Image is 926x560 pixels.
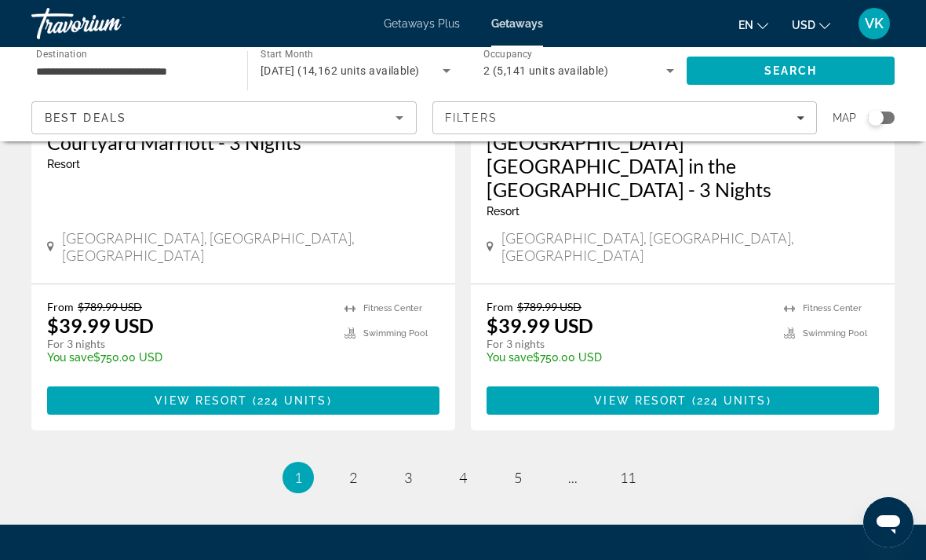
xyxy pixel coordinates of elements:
span: 224 units [257,394,327,407]
button: Change language [738,13,768,36]
p: $750.00 USD [487,351,768,364]
span: Start Month [261,49,313,60]
iframe: Кнопка запуска окна обмена сообщениями [863,497,913,547]
span: 2 [349,469,357,486]
span: [DATE] (14,162 units available) [261,64,420,77]
span: 3 [404,469,412,486]
span: 224 units [697,394,767,407]
span: Search [764,64,818,77]
button: Filters [432,101,818,134]
a: Courtyard Marriott - 3 Nights [47,130,439,154]
span: Resort [47,158,80,170]
span: 11 [620,469,636,486]
span: [GEOGRAPHIC_DATA], [GEOGRAPHIC_DATA], [GEOGRAPHIC_DATA] [501,229,879,264]
mat-select: Sort by [45,108,403,127]
a: Getaways Plus [384,17,460,30]
p: $39.99 USD [47,313,154,337]
span: 5 [514,469,522,486]
span: Map [833,107,856,129]
button: View Resort(224 units) [487,386,879,415]
span: 4 [459,469,467,486]
a: [GEOGRAPHIC_DATA] [GEOGRAPHIC_DATA] in the [GEOGRAPHIC_DATA] - 3 Nights [487,130,879,201]
a: Travorium [31,3,188,44]
p: For 3 nights [487,337,768,351]
span: View Resort [594,394,687,407]
span: ... [568,469,578,486]
span: View Resort [155,394,247,407]
span: USD [792,19,815,31]
p: $39.99 USD [487,313,593,337]
span: 1 [294,469,302,486]
span: Resort [487,205,520,218]
span: ( ) [247,394,331,407]
span: Fitness Center [363,303,422,313]
span: ( ) [687,394,771,407]
a: Getaways [491,17,543,30]
span: From [487,300,513,313]
button: Change currency [792,13,830,36]
span: Filters [445,112,498,124]
span: You save [47,351,93,364]
span: 2 (5,141 units available) [483,64,608,77]
span: en [738,19,753,31]
span: Swimming Pool [803,328,867,339]
button: View Resort(224 units) [47,386,439,415]
span: $789.99 USD [78,300,142,313]
p: For 3 nights [47,337,329,351]
span: $789.99 USD [517,300,581,313]
span: From [47,300,74,313]
button: User Menu [854,7,895,40]
span: Fitness Center [803,303,862,313]
p: $750.00 USD [47,351,329,364]
input: Select destination [36,62,227,81]
button: Search [687,57,895,85]
span: Best Deals [45,112,126,124]
span: Destination [36,48,87,59]
span: Swimming Pool [363,328,428,339]
span: VK [865,16,884,31]
span: Occupancy [483,49,533,60]
span: You save [487,351,533,364]
nav: Pagination [31,462,895,493]
span: [GEOGRAPHIC_DATA], [GEOGRAPHIC_DATA], [GEOGRAPHIC_DATA] [62,229,439,264]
